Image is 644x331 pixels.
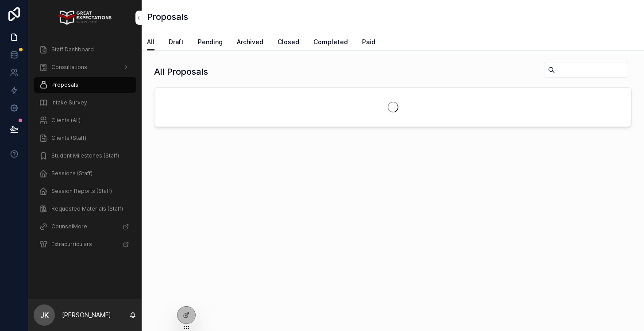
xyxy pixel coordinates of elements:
span: Clients (All) [51,117,81,124]
span: Session Reports (Staff) [51,188,112,195]
a: Intake Survey [34,95,136,111]
a: Proposals [34,77,136,93]
span: Consultations [51,64,87,71]
a: Paid [362,34,375,52]
span: Paid [362,38,375,46]
span: Requested Materials (Staff) [51,205,123,212]
span: Closed [278,38,299,46]
a: Extracurriculars [34,236,136,252]
span: Proposals [51,81,78,89]
span: Extracurriculars [51,241,92,248]
a: Draft [169,34,184,52]
h1: All Proposals [154,65,208,78]
div: scrollable content [28,35,142,264]
a: All [147,34,154,51]
h1: Proposals [147,11,188,23]
a: Pending [198,34,223,52]
span: Staff Dashboard [51,46,94,53]
a: Consultations [34,59,136,75]
span: Pending [198,38,223,46]
span: Archived [237,38,263,46]
p: [PERSON_NAME] [62,311,111,319]
span: JK [40,310,49,320]
span: CounselMore [51,223,87,230]
span: Sessions (Staff) [51,170,93,177]
span: Draft [169,38,184,46]
a: Requested Materials (Staff) [34,201,136,217]
a: Clients (Staff) [34,130,136,146]
span: Student Milestones (Staff) [51,152,119,159]
span: Completed [313,38,348,46]
a: Completed [313,34,348,52]
a: Session Reports (Staff) [34,183,136,199]
a: Archived [237,34,263,52]
a: CounselMore [34,219,136,235]
img: App logo [58,11,111,25]
a: Closed [278,34,299,52]
span: Intake Survey [51,99,87,106]
a: Clients (All) [34,112,136,128]
a: Student Milestones (Staff) [34,148,136,164]
span: All [147,38,154,46]
a: Staff Dashboard [34,42,136,58]
a: Sessions (Staff) [34,165,136,181]
span: Clients (Staff) [51,135,86,142]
